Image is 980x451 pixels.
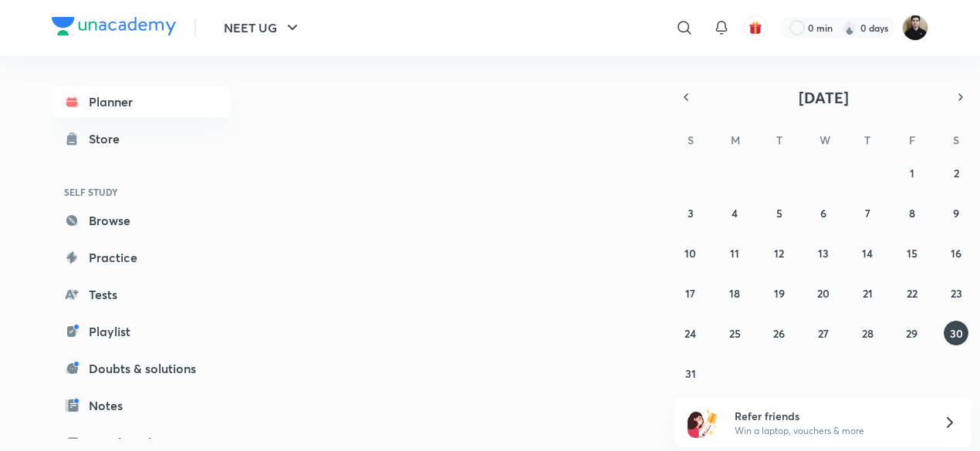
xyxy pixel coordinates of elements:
a: Notes [52,390,231,421]
abbr: Saturday [953,133,959,147]
abbr: Thursday [864,133,870,147]
h6: SELF STUDY [52,179,231,205]
img: Company Logo [52,17,176,35]
button: August 23, 2025 [944,281,968,305]
iframe: Help widget launcher [843,391,963,434]
button: avatar [743,15,768,40]
button: August 2, 2025 [944,160,968,185]
abbr: August 2, 2025 [954,166,959,180]
button: August 12, 2025 [767,241,792,265]
button: August 26, 2025 [767,321,792,345]
button: August 5, 2025 [767,200,792,225]
abbr: Tuesday [776,133,782,147]
button: August 20, 2025 [811,281,836,305]
a: Tests [52,279,231,310]
abbr: August 12, 2025 [774,246,784,261]
button: August 10, 2025 [678,241,703,265]
button: August 30, 2025 [944,321,968,345]
abbr: Monday [731,133,740,147]
abbr: August 13, 2025 [818,246,829,261]
button: August 19, 2025 [767,281,792,305]
button: August 17, 2025 [678,281,703,305]
img: Maneesh Kumar Sharma [902,15,928,41]
button: August 21, 2025 [855,281,880,305]
abbr: August 19, 2025 [774,286,785,301]
abbr: August 21, 2025 [863,286,873,301]
a: Playlist [52,316,231,347]
h6: Refer friends [735,408,924,424]
abbr: August 1, 2025 [910,166,914,180]
abbr: August 14, 2025 [862,246,873,261]
img: referral [688,407,718,438]
abbr: August 23, 2025 [951,286,962,301]
abbr: August 24, 2025 [684,326,696,341]
a: Browse [52,205,231,236]
button: August 31, 2025 [678,361,703,385]
abbr: August 26, 2025 [773,326,785,341]
img: streak [842,20,857,35]
button: August 27, 2025 [811,321,836,345]
abbr: August 25, 2025 [729,326,741,341]
abbr: Wednesday [819,133,830,147]
button: August 11, 2025 [722,241,747,265]
button: [DATE] [697,86,950,108]
a: Store [52,123,231,154]
button: August 15, 2025 [900,241,924,265]
button: August 14, 2025 [855,241,880,265]
abbr: August 6, 2025 [820,206,826,220]
abbr: August 18, 2025 [729,286,740,301]
p: Win a laptop, vouchers & more [735,424,924,438]
abbr: August 3, 2025 [688,206,694,220]
button: August 6, 2025 [811,200,836,225]
button: August 28, 2025 [855,321,880,345]
abbr: August 27, 2025 [818,326,829,341]
abbr: August 20, 2025 [817,286,830,301]
a: Company Logo [52,17,176,39]
button: August 9, 2025 [944,200,968,225]
abbr: August 11, 2025 [730,246,739,261]
button: August 24, 2025 [678,321,703,345]
button: August 25, 2025 [722,321,747,345]
abbr: August 30, 2025 [950,326,963,341]
button: August 4, 2025 [722,200,747,225]
button: August 16, 2025 [944,241,968,265]
a: Planner [52,86,231,117]
abbr: August 7, 2025 [865,206,870,220]
span: [DATE] [799,87,849,108]
abbr: August 16, 2025 [951,246,961,261]
button: August 22, 2025 [900,281,924,305]
a: Doubts & solutions [52,353,231,384]
abbr: August 5, 2025 [776,206,782,220]
div: Store [89,130,129,148]
abbr: Friday [909,133,915,147]
abbr: Sunday [688,133,694,147]
button: August 3, 2025 [678,200,703,225]
abbr: August 28, 2025 [862,326,874,341]
a: Practice [52,242,231,273]
button: August 29, 2025 [900,321,924,345]
abbr: August 4, 2025 [732,206,738,220]
img: avatar [749,21,762,35]
button: August 7, 2025 [855,200,880,225]
abbr: August 15, 2025 [907,246,917,261]
abbr: August 10, 2025 [684,246,696,261]
abbr: August 29, 2025 [906,326,917,341]
button: August 1, 2025 [900,160,924,185]
button: NEET UG [215,12,311,43]
button: August 8, 2025 [900,200,924,225]
abbr: August 17, 2025 [685,286,695,301]
abbr: August 8, 2025 [909,206,915,220]
button: August 18, 2025 [722,281,747,305]
abbr: August 22, 2025 [907,286,917,301]
button: August 13, 2025 [811,241,836,265]
abbr: August 9, 2025 [953,206,959,220]
abbr: August 31, 2025 [685,366,696,381]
